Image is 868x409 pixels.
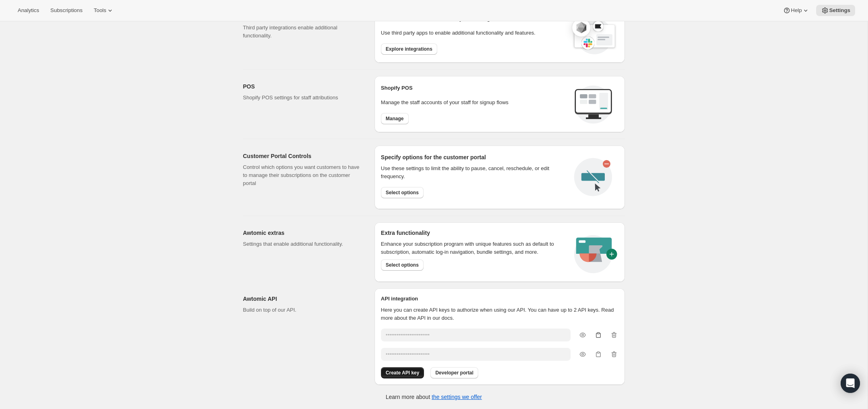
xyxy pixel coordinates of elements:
[45,5,87,16] button: Subscriptions
[381,43,437,55] button: Explore integrations
[386,46,432,52] span: Explore integrations
[432,394,482,400] a: the settings we offer
[243,24,362,40] p: Third party integrations enable additional functionality.
[381,84,568,92] h2: Shopify POS
[381,187,424,198] button: Select options
[381,153,568,161] h2: Specify options for the customer portal
[243,295,362,303] h2: Awtomic API
[386,393,482,401] p: Learn more about
[18,7,39,14] span: Analytics
[430,367,478,378] button: Developer portal
[381,29,564,37] p: Use third party apps to enable additional functionality and features.
[841,374,860,393] div: Open Intercom Messenger
[243,306,362,314] p: Build on top of our API.
[94,7,106,14] span: Tools
[243,152,362,160] h2: Customer Portal Controls
[381,240,565,256] p: Enhance your subscription program with unique features such as default to subscription, automatic...
[243,229,362,237] h2: Awtomic extras
[243,163,362,187] p: Control which options you want customers to have to manage their subscriptions on the customer po...
[435,370,473,376] span: Developer portal
[381,306,618,322] p: Here you can create API keys to authorize when using our API. You can have up to 2 API keys. Read...
[381,99,568,107] p: Manage the staff accounts of your staff for signup flows
[791,7,802,14] span: Help
[778,5,815,16] button: Help
[243,94,362,102] p: Shopify POS settings for staff attributions
[243,240,362,248] p: Settings that enable additional functionality.
[386,115,404,122] span: Manage
[50,7,82,14] span: Subscriptions
[89,5,119,16] button: Tools
[381,295,618,303] h2: API integration
[381,259,424,271] button: Select options
[381,113,409,124] button: Manage
[381,164,568,181] div: Use these settings to limit the ability to pause, cancel, reschedule, or edit frequency.
[13,5,44,16] button: Analytics
[386,262,419,268] span: Select options
[829,7,850,14] span: Settings
[381,229,430,237] h2: Extra functionality
[243,82,362,90] h2: POS
[386,189,419,196] span: Select options
[816,5,855,16] button: Settings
